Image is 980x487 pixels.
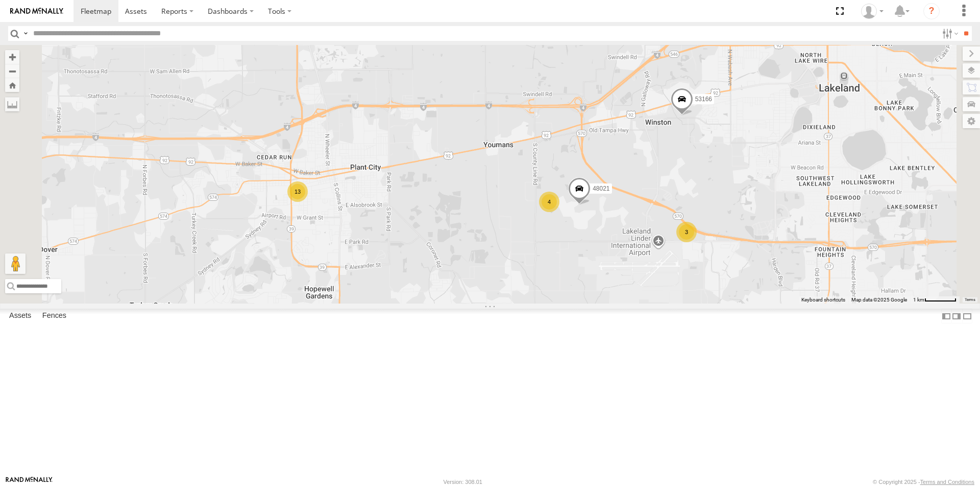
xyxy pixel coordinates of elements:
div: © Copyright 2025 - [873,479,974,485]
span: Map data ©2025 Google [851,297,907,303]
span: 53166 [695,96,712,103]
label: Fences [37,309,71,323]
span: 48021 [593,185,609,192]
button: Map Scale: 1 km per 59 pixels [910,296,960,304]
label: Map Settings [963,114,980,128]
i: ? [923,3,940,19]
button: Zoom Home [5,78,19,92]
div: 3 [676,222,697,242]
img: rand-logo.svg [10,8,63,15]
button: Zoom out [5,64,19,78]
div: Version: 308.01 [444,479,482,485]
div: 13 [287,181,308,202]
a: Terms and Conditions [920,479,974,485]
label: Measure [5,97,19,111]
a: Terms (opens in new tab) [965,297,975,302]
button: Keyboard shortcuts [801,296,845,304]
span: 1 km [913,297,924,303]
div: Robert Robinson [857,4,887,19]
label: Dock Summary Table to the Left [941,309,951,323]
label: Search Filter Options [938,26,960,41]
label: Dock Summary Table to the Right [951,309,962,323]
a: Visit our Website [6,477,53,487]
label: Hide Summary Table [962,309,972,323]
button: Drag Pegman onto the map to open Street View [5,253,26,274]
label: Assets [4,309,36,323]
button: Zoom in [5,50,19,64]
label: Search Query [21,26,30,41]
div: 4 [539,192,559,212]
